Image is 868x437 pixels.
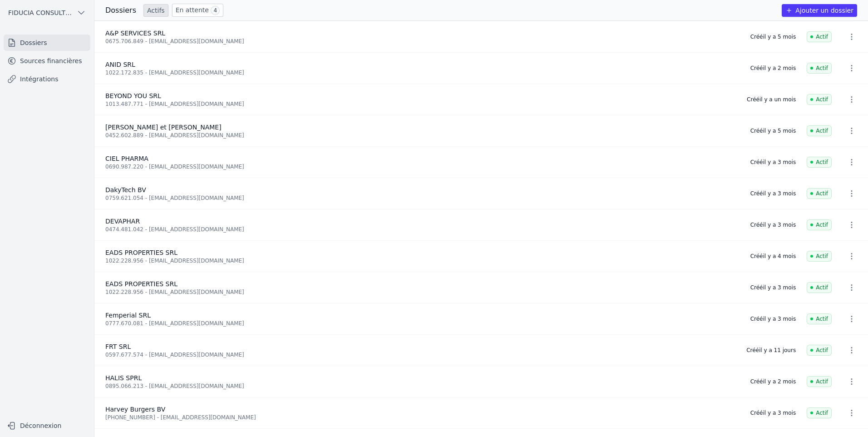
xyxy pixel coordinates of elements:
div: 0474.481.042 - [EMAIL_ADDRESS][DOMAIN_NAME] [105,226,740,233]
span: Actif [807,94,832,105]
span: Actif [807,31,832,42]
a: Sources financières [4,53,90,69]
div: Créé il y a 11 jours [746,347,796,354]
div: 0675.706.849 - [EMAIL_ADDRESS][DOMAIN_NAME] [105,38,740,45]
div: Créé il y a 5 mois [750,127,796,134]
span: CIEL PHARMA [105,155,148,162]
span: Actif [807,219,832,230]
span: Actif [807,282,832,293]
span: Actif [807,63,832,74]
div: Créé il y a 4 mois [750,253,796,260]
div: 1022.228.956 - [EMAIL_ADDRESS][DOMAIN_NAME] [105,288,740,296]
h3: Dossiers [105,5,136,16]
div: 1022.228.956 - [EMAIL_ADDRESS][DOMAIN_NAME] [105,257,740,264]
span: Femperial SRL [105,312,151,319]
span: Actif [807,157,832,168]
span: EADS PROPERTIES SRL [105,249,178,256]
div: 0690.987.220 - [EMAIL_ADDRESS][DOMAIN_NAME] [105,163,740,170]
a: En attente 4 [172,4,223,17]
div: Créé il y a 3 mois [750,159,796,166]
button: Déconnexion [4,418,90,433]
div: Créé il y a 3 mois [750,409,796,417]
div: Créé il y a 3 mois [750,221,796,228]
span: FRT SRL [105,343,131,350]
button: FIDUCIA CONSULTING SRL [4,5,90,20]
div: Créé il y a 5 mois [750,33,796,40]
a: Actifs [143,4,168,17]
span: Actif [807,313,832,324]
div: 0895.066.213 - [EMAIL_ADDRESS][DOMAIN_NAME] [105,382,740,390]
span: DEVAPHAR [105,218,140,225]
span: Actif [807,188,832,199]
span: Actif [807,125,832,136]
div: 0777.670.081 - [EMAIL_ADDRESS][DOMAIN_NAME] [105,320,740,327]
span: ANID SRL [105,61,135,68]
div: Créé il y a 3 mois [750,315,796,323]
span: [PERSON_NAME] et [PERSON_NAME] [105,124,222,131]
button: Ajouter un dossier [782,4,857,17]
span: Harvey Burgers BV [105,406,165,413]
span: EADS PROPERTIES SRL [105,280,178,288]
div: 1013.487.771 - [EMAIL_ADDRESS][DOMAIN_NAME] [105,100,736,108]
div: 0759.621.054 - [EMAIL_ADDRESS][DOMAIN_NAME] [105,194,740,202]
span: A&P SERVICES SRL [105,30,165,37]
span: Actif [807,345,832,356]
span: Actif [807,407,832,418]
span: FIDUCIA CONSULTING SRL [8,8,73,17]
span: Actif [807,376,832,387]
span: BEYOND YOU SRL [105,92,161,99]
span: DakyTech BV [105,186,146,194]
span: Actif [807,251,832,262]
div: Créé il y a 3 mois [750,284,796,291]
a: Dossiers [4,35,90,51]
div: 0452.602.889 - [EMAIL_ADDRESS][DOMAIN_NAME] [105,132,740,139]
div: [PHONE_NUMBER] - [EMAIL_ADDRESS][DOMAIN_NAME] [105,414,740,421]
a: Intégrations [4,71,90,87]
div: 1022.172.835 - [EMAIL_ADDRESS][DOMAIN_NAME] [105,69,740,76]
span: HALIS SPRL [105,374,142,382]
div: Créé il y a un mois [747,96,796,103]
div: 0597.677.574 - [EMAIL_ADDRESS][DOMAIN_NAME] [105,351,735,358]
div: Créé il y a 3 mois [750,190,796,197]
span: 4 [211,6,220,15]
div: Créé il y a 2 mois [750,378,796,385]
div: Créé il y a 2 mois [750,65,796,72]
